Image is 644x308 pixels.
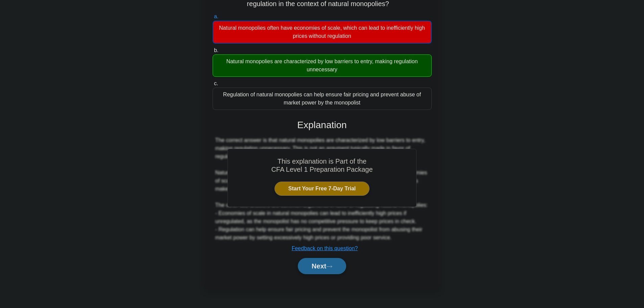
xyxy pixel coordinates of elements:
h3: Explanation [217,119,428,131]
a: Start Your Free 7-Day Trial [275,182,369,196]
span: b. [214,47,218,53]
span: a. [214,14,218,19]
div: Natural monopolies often have economies of scale, which can lead to inefficiently high prices wit... [213,21,432,44]
div: The correct answer is that natural monopolies are characterized by low barriers to entry, making ... [215,136,429,242]
a: Feedback on this question? [292,245,358,251]
span: c. [214,80,218,86]
div: Regulation of natural monopolies can help ensure fair pricing and prevent abuse of market power b... [213,88,432,110]
div: Natural monopolies are characterized by low barriers to entry, making regulation unnecessary [213,54,432,77]
button: Next [298,258,346,274]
